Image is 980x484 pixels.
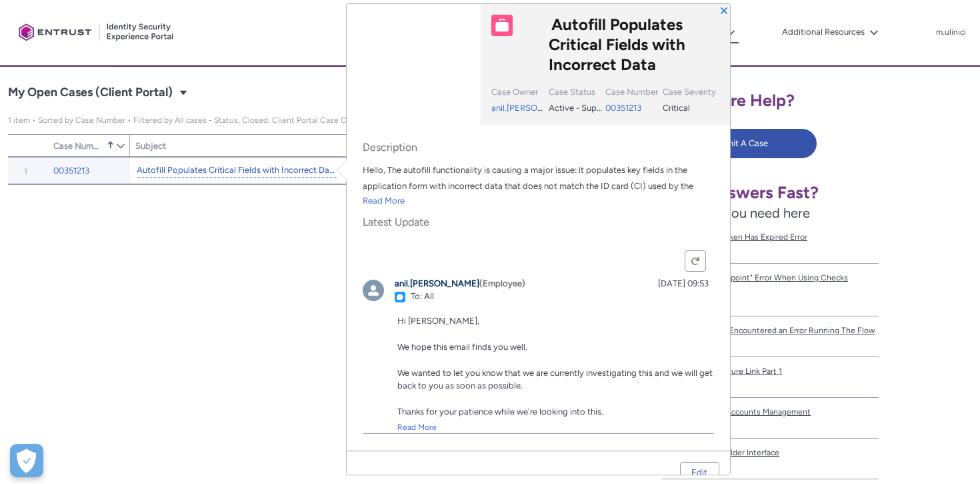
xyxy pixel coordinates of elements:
[681,463,718,483] a: Edit
[53,164,89,178] a: 00351213
[175,84,191,100] button: Select a List View: Cases
[663,85,717,101] div: Case Severity
[347,4,730,125] header: Highlights panel header
[491,15,513,36] img: Case
[658,278,709,288] a: [DATE] 09:53
[53,141,104,151] span: Case Number
[363,280,384,301] img: anil.vishwakarma ()
[661,447,879,459] span: Onfido Studio - Builder Interface
[363,196,405,206] a: Read More
[661,231,879,243] span: Web SDK - Your Token Has Expired Error
[491,103,576,113] a: anil.[PERSON_NAME]
[935,25,967,38] button: User Profile m.ulinici
[719,5,729,15] button: Close
[479,278,525,288] span: (Employee)
[549,103,613,113] span: Active - Support
[936,28,966,37] p: m.ulinici
[363,245,714,435] div: Feed
[10,444,43,477] button: Open Preferences
[661,365,879,377] span: Video - Smart Capture Link Part 1
[397,407,603,417] span: Thanks for your patience while we're looking into this.
[10,444,43,477] div: Cookie Preferences
[605,103,641,113] a: 00351213
[661,406,879,418] span: Dashboard - User Accounts Management
[137,164,337,178] a: Autofill Populates Critical Fields with Incorrect Data
[397,421,714,433] a: Read More
[661,324,879,336] span: Workflow Studio - Encountered an Error Running The Flow
[363,289,395,299] a: anil.vishwakarma ()
[691,463,707,483] div: Edit
[8,115,371,125] span: My Open Cases (Client Portal)
[395,278,479,288] a: anil.[PERSON_NAME]
[663,103,690,113] span: Critical
[397,368,713,391] span: We wanted to let you know that we are currently investigating this and we will get back to you as...
[661,272,879,296] span: API - "Disabled Endpoint" Error When Using Checks Endpoints
[779,22,882,42] button: Additional Resources
[661,182,879,203] h1: Need Answers Fast?
[363,216,714,229] span: Latest Update
[491,85,545,101] div: Case Owner
[549,85,603,101] div: Case Status
[661,129,817,158] button: Submit A Case
[661,205,810,221] span: Find what you need here
[549,15,685,74] lightning-formatted-text: Autofill Populates Critical Fields with Incorrect Data
[397,316,479,326] span: Hi [PERSON_NAME],
[685,250,706,272] button: Refresh this feed
[605,85,659,101] div: Case Number
[8,82,173,103] span: My Open Cases (Client Portal)
[363,141,714,154] span: Description
[363,165,713,239] span: Hello, The autofill functionality is causing a major issue: it populates key fields in the applic...
[411,291,434,301] span: To: All
[397,342,527,352] span: We hope this email finds you well.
